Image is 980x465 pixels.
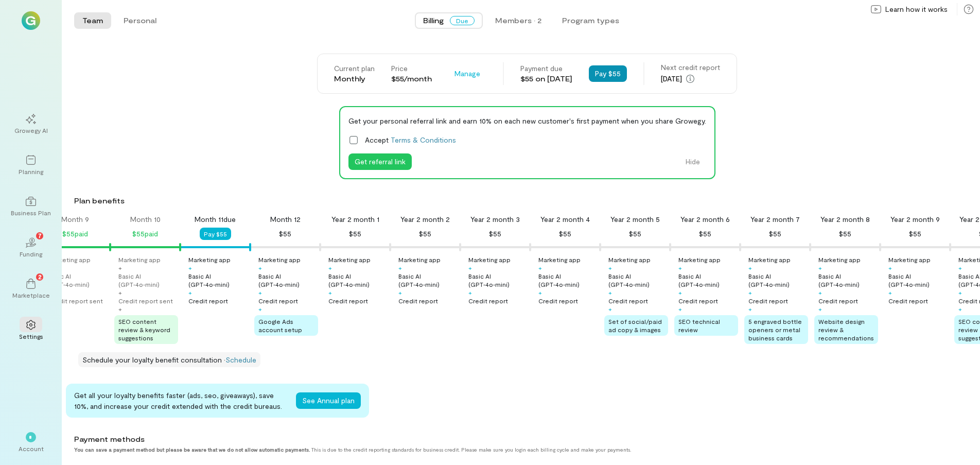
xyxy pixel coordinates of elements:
div: + [818,305,822,313]
div: Next credit report [661,62,720,73]
div: Year 2 month 1 [331,214,379,225]
div: + [608,305,612,313]
div: Basic AI (GPT‑4o‑mini) [888,272,948,288]
div: Credit report [468,297,508,305]
span: Due [450,16,475,25]
div: Marketing app [48,255,91,264]
div: Plan benefits [74,196,976,206]
div: Marketplace [12,291,50,299]
div: Year 2 month 5 [610,214,660,225]
div: Current plan [334,63,375,74]
div: + [258,264,262,272]
div: + [258,288,262,297]
div: + [258,305,262,313]
div: Basic AI (GPT‑4o‑mini) [258,272,318,288]
div: This is due to the credit reporting standards for business credit. Please make sure you login eac... [74,446,885,453]
span: Set of social/paid ad copy & images [608,318,662,333]
a: Schedule [225,355,256,364]
strong: You can save a payment method but please be aware that we do not allow automatic payments. [74,446,310,453]
div: $55 [559,228,571,240]
div: Basic AI (GPT‑4o‑mini) [48,272,108,288]
div: Payment due [520,63,572,74]
div: Get all your loyalty benefits faster (ads, seo, giveaways), save 10%, and increase your credit ex... [74,390,288,411]
div: Credit report sent [48,297,103,305]
button: Program types [554,12,627,29]
div: Members · 2 [495,15,541,26]
a: Growegy AI [12,106,49,143]
button: Manage [448,65,486,82]
div: + [958,264,962,272]
div: Account [19,444,44,453]
div: Marketing app [678,255,721,264]
div: Credit report [818,297,858,305]
div: Get your personal referral link and earn 10% on each new customer's first payment when you share ... [348,115,706,126]
div: Marketing app [188,255,231,264]
button: Hide [679,153,706,170]
div: Year 2 month 6 [680,214,730,225]
div: $55 [629,228,641,240]
div: Growegy AI [14,126,48,134]
span: Learn how it works [885,4,948,14]
a: Settings [12,312,49,349]
span: 2 [38,272,42,281]
div: + [678,305,682,313]
div: $55 [839,228,851,240]
div: Year 2 month 4 [540,214,590,225]
a: Planning [12,147,49,184]
div: Credit report [188,297,228,305]
a: Business Plan [12,188,49,225]
div: Business Plan [11,209,51,217]
div: Basic AI (GPT‑4o‑mini) [118,272,178,288]
div: + [188,288,192,297]
div: $55 [699,228,711,240]
span: Manage [454,68,480,79]
div: + [328,288,332,297]
div: Marketing app [888,255,931,264]
div: Month 10 [130,214,161,225]
div: Year 2 month 9 [890,214,940,225]
div: Credit report [328,297,368,305]
div: $55 [349,228,361,240]
div: + [958,288,962,297]
div: Marketing app [328,255,371,264]
div: Funding [20,250,42,258]
button: Members · 2 [487,12,550,29]
button: Team [74,12,111,29]
div: Credit report [678,297,718,305]
div: + [958,305,962,313]
a: Funding [12,229,49,266]
div: Basic AI (GPT‑4o‑mini) [468,272,528,288]
div: Planning [19,167,43,176]
div: + [188,264,192,272]
span: 7 [38,231,42,240]
div: $55 [419,228,431,240]
div: [DATE] [661,73,720,85]
div: Year 2 month 8 [820,214,870,225]
div: Basic AI (GPT‑4o‑mini) [538,272,598,288]
div: Marketing app [818,255,861,264]
div: + [888,288,892,297]
div: Payment methods [74,434,885,444]
div: Marketing app [468,255,511,264]
div: $55 [489,228,501,240]
div: Marketing app [398,255,441,264]
button: BillingDue [415,12,483,29]
span: Google Ads account setup [258,318,302,333]
div: Basic AI (GPT‑4o‑mini) [328,272,388,288]
div: Credit report [398,297,438,305]
div: Month 12 [270,214,301,225]
div: + [538,264,542,272]
a: Marketplace [12,270,49,307]
div: $55 paid [62,228,88,240]
div: + [538,288,542,297]
span: Website design review & recommendations [818,318,874,341]
div: Basic AI (GPT‑4o‑mini) [818,272,878,288]
span: Schedule your loyalty benefit consultation · [82,355,225,364]
div: Marketing app [608,255,651,264]
div: Credit report [748,297,788,305]
div: Year 2 month 2 [400,214,450,225]
div: + [678,288,682,297]
div: Credit report [258,297,298,305]
div: $55 on [DATE] [520,74,572,84]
